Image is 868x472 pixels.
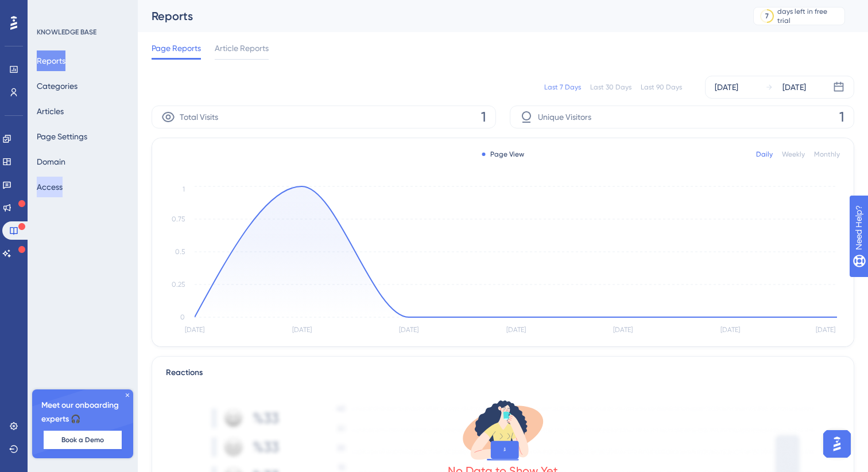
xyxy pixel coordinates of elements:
button: Domain [37,151,65,172]
button: Reports [37,50,65,71]
tspan: 0.25 [172,280,185,288]
div: [DATE] [715,80,738,94]
button: Articles [37,101,64,122]
span: 1 [481,108,486,126]
tspan: [DATE] [185,326,204,334]
tspan: 0.5 [175,248,185,256]
tspan: [DATE] [292,326,312,334]
tspan: [DATE] [816,326,835,334]
div: KNOWLEDGE BASE [37,28,96,37]
div: Last 30 Days [590,83,631,92]
span: Unique Visitors [538,110,591,124]
button: Categories [37,76,77,96]
span: 1 [839,108,844,126]
tspan: [DATE] [613,326,633,334]
div: Reactions [166,366,840,380]
tspan: [DATE] [720,326,740,334]
div: Last 7 Days [544,83,581,92]
span: Page Reports [152,41,201,55]
div: Page View [482,150,524,159]
span: Book a Demo [61,435,104,444]
div: 7 [765,11,769,21]
tspan: [DATE] [399,326,418,334]
iframe: UserGuiding AI Assistant Launcher [820,427,854,461]
span: Need Help? [27,3,72,17]
div: Daily [756,150,773,159]
tspan: [DATE] [506,326,526,334]
span: Meet our onboarding experts 🎧 [41,399,124,426]
div: Reports [152,8,724,24]
div: Last 90 Days [641,83,682,92]
tspan: 1 [183,185,185,193]
button: Book a Demo [44,431,122,449]
span: Article Reports [215,41,269,55]
tspan: 0 [180,313,185,321]
button: Page Settings [37,126,87,147]
span: Total Visits [180,110,218,124]
div: Monthly [814,150,840,159]
button: Access [37,177,63,197]
div: days left in free trial [777,7,841,25]
tspan: 0.75 [172,215,185,223]
div: [DATE] [782,80,806,94]
div: Weekly [782,150,805,159]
